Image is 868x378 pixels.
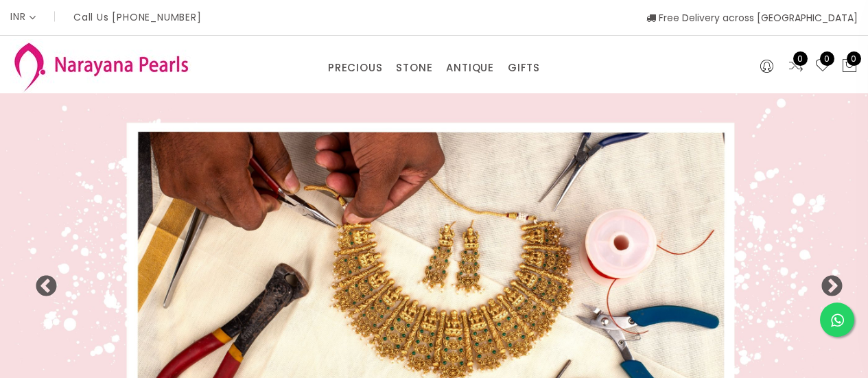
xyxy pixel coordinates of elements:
span: 0 [793,51,808,66]
a: STONE [396,58,432,78]
a: ANTIQUE [446,58,494,78]
button: Next [820,275,834,289]
a: 0 [814,58,831,75]
p: Call Us [PHONE_NUMBER] [73,12,202,22]
a: PRECIOUS [328,58,382,78]
span: 0 [820,51,834,66]
a: GIFTS [508,58,540,78]
button: Previous [34,275,48,289]
a: 0 [788,58,804,75]
span: Free Delivery across [GEOGRAPHIC_DATA] [646,11,858,25]
button: 0 [841,58,858,75]
span: 0 [847,51,861,66]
